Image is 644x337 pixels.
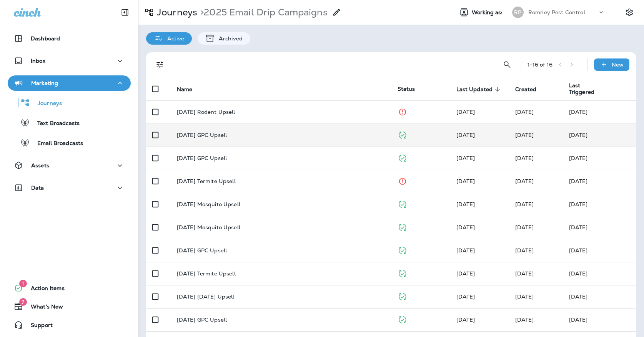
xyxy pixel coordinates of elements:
[398,292,407,299] span: Published
[569,82,599,95] span: Last Triggered
[398,315,407,322] span: Published
[8,317,131,333] button: Support
[563,262,636,285] td: [DATE]
[31,162,49,168] p: Assets
[515,132,534,138] span: Maddie Madonecsky
[456,293,475,300] span: Maddie Madonecsky
[472,9,504,16] span: Working as:
[456,247,475,254] span: Maddie Madonecsky
[8,280,131,296] button: 1Action Items
[30,120,80,127] p: Text Broadcasts
[398,154,407,161] span: Published
[398,131,407,138] span: Published
[177,224,240,230] p: [DATE] Mosquito Upsell
[30,100,62,107] p: Journeys
[456,108,475,115] span: Jason Munk
[30,140,83,147] p: Email Broadcasts
[8,75,131,91] button: Marketing
[515,86,537,93] span: Created
[569,82,609,95] span: Last Triggered
[19,280,27,287] span: 1
[177,86,193,93] span: Name
[563,147,636,170] td: [DATE]
[8,95,131,111] button: Journeys
[515,293,534,300] span: Maddie Madonecsky
[31,80,58,86] p: Marketing
[398,223,407,230] span: Published
[23,322,53,331] span: Support
[177,132,227,138] p: [DATE] GPC Upsell
[177,201,240,207] p: [DATE] Mosquito Upsell
[612,62,624,68] p: New
[177,270,236,277] p: [DATE] Termite Upsell
[456,224,475,231] span: Maddie Madonecsky
[177,317,227,323] p: [DATE] GPC Upsell
[177,247,227,254] p: [DATE] GPC Upsell
[563,285,636,308] td: [DATE]
[31,185,44,191] p: Data
[8,299,131,314] button: 7What's New
[154,7,197,18] p: Journeys
[456,316,475,323] span: Jason Munk
[456,86,503,93] span: Last Updated
[215,35,243,42] p: Archived
[515,155,534,162] span: Maddie Madonecsky
[197,7,328,18] p: 2025 Email Drip Campaigns
[622,5,636,19] button: Settings
[456,132,475,138] span: Maddie Madonecsky
[8,115,131,131] button: Text Broadcasts
[515,86,547,93] span: Created
[8,180,131,195] button: Data
[563,170,636,193] td: [DATE]
[456,178,475,185] span: Maddie Madonecsky
[398,269,407,276] span: Published
[8,31,131,46] button: Dashboard
[177,294,235,300] p: [DATE] [DATE] Upsell
[456,155,475,162] span: Maddie Madonecsky
[528,9,585,15] p: Romney Pest Control
[456,270,475,277] span: Jason Munk
[177,109,235,115] p: [DATE] Rodent Upsell
[177,86,203,93] span: Name
[515,316,534,323] span: Maddie Madonecsky
[515,224,534,231] span: Maddie Madonecsky
[398,246,407,253] span: Published
[31,58,45,64] p: Inbox
[515,178,534,185] span: Maddie Madonecsky
[8,53,131,68] button: Inbox
[177,155,227,161] p: [DATE] GPC Upsell
[114,5,136,20] button: Collapse Sidebar
[512,7,524,18] div: RP
[398,177,407,184] span: Stopped
[398,108,407,115] span: Stopped
[528,62,552,68] div: 1 - 16 of 16
[19,298,27,306] span: 7
[563,216,636,239] td: [DATE]
[563,308,636,331] td: [DATE]
[499,57,515,72] button: Search Journeys
[515,270,534,277] span: Jason Munk
[31,35,60,42] p: Dashboard
[563,123,636,147] td: [DATE]
[456,86,493,93] span: Last Updated
[515,201,534,208] span: Maddie Madonecsky
[563,239,636,262] td: [DATE]
[515,247,534,254] span: Maddie Madonecsky
[8,158,131,173] button: Assets
[398,85,415,92] span: Status
[152,57,168,72] button: Filters
[563,193,636,216] td: [DATE]
[456,201,475,208] span: Maddie Madonecsky
[177,178,236,184] p: [DATE] Termite Upsell
[398,200,407,207] span: Published
[563,100,636,123] td: [DATE]
[23,304,63,313] span: What's New
[8,135,131,151] button: Email Broadcasts
[23,285,65,294] span: Action Items
[515,108,534,115] span: Maddie Madonecsky
[163,35,184,42] p: Active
